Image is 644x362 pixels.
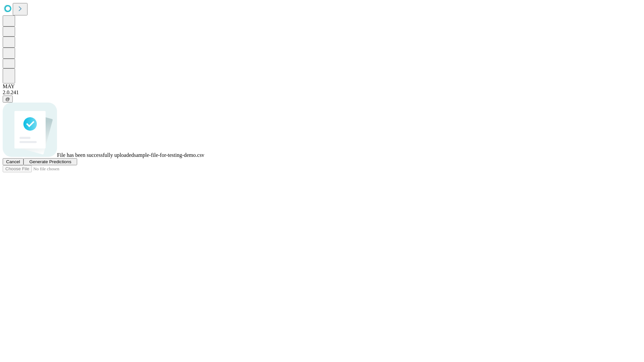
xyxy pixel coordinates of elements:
button: Generate Predictions [23,158,77,165]
span: Generate Predictions [29,159,71,164]
span: Cancel [6,159,20,164]
span: File has been successfully uploaded [57,152,134,158]
div: MAY [3,83,641,89]
div: 2.0.241 [3,89,641,96]
button: @ [3,96,13,103]
span: @ [5,97,10,102]
span: sample-file-for-testing-demo.csv [134,152,204,158]
button: Cancel [3,158,23,165]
